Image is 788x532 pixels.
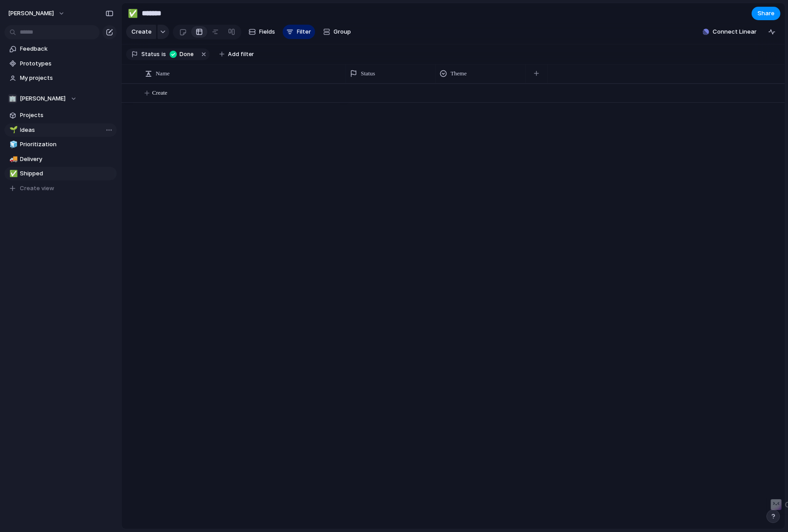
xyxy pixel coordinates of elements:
[4,109,117,122] a: Projects
[361,69,375,78] span: Status
[9,154,16,164] div: 🚚
[259,27,276,36] span: Fields
[131,27,152,36] span: Create
[167,49,198,59] button: Done
[4,57,117,70] a: Prototypes
[20,74,114,83] span: My projects
[126,25,156,39] button: Create
[20,111,114,120] span: Projects
[20,59,114,68] span: Prototypes
[228,50,254,58] span: Add filter
[126,6,140,21] button: ✅
[4,138,117,151] a: 🧊Prioritization
[4,92,117,105] button: 🏢[PERSON_NAME]
[4,6,70,21] button: [PERSON_NAME]
[8,140,17,149] button: 🧊
[20,140,114,149] span: Prioritization
[8,94,17,103] div: 🏢
[757,9,775,18] span: Share
[297,27,311,36] span: Filter
[283,25,315,39] button: Filter
[128,7,138,19] div: ✅
[699,25,760,39] button: Connect Linear
[4,123,117,137] a: 🌱Ideas
[20,155,114,164] span: Delivery
[9,125,16,135] div: 🌱
[4,153,117,166] a: 🚚Delivery
[162,50,166,58] span: is
[179,50,195,58] span: Done
[334,27,351,36] span: Group
[20,94,66,103] span: [PERSON_NAME]
[8,169,17,178] button: ✅
[160,49,168,59] button: is
[20,44,114,53] span: Feedback
[9,169,16,179] div: ✅
[141,50,160,58] span: Status
[245,25,279,39] button: Fields
[4,71,117,85] a: My projects
[319,25,356,39] button: Group
[4,42,117,56] a: Feedback
[152,88,167,97] span: Create
[4,182,117,195] button: Create view
[713,27,757,36] span: Connect Linear
[752,7,780,20] button: Share
[156,69,170,78] span: Name
[8,126,17,135] button: 🌱
[214,48,259,61] button: Add filter
[8,155,17,164] button: 🚚
[4,167,117,180] a: ✅Shipped
[20,184,55,193] span: Create view
[9,140,16,150] div: 🧊
[8,9,54,18] span: [PERSON_NAME]
[451,69,467,78] span: Theme
[20,126,114,135] span: Ideas
[20,169,114,178] span: Shipped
